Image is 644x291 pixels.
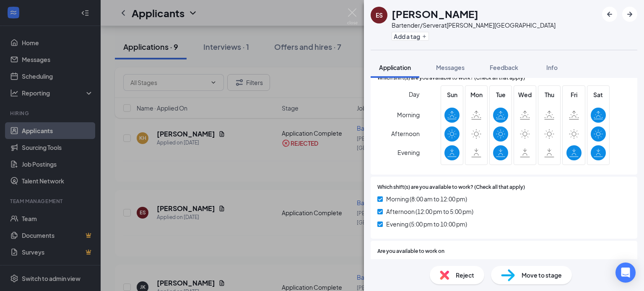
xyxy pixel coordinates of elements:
[377,74,525,82] span: Which shift(s) are you available to work? (Check all that apply)
[591,90,606,99] span: Sat
[376,11,383,19] div: ES
[392,7,478,21] h1: [PERSON_NAME]
[625,9,635,19] svg: ArrowRight
[392,21,556,29] div: Bartender/Server at [PERSON_NAME][GEOGRAPHIC_DATA]
[386,194,467,203] span: Morning (8:00 am to 12:00 pm)
[444,90,460,99] span: Sun
[409,90,420,99] span: Day
[490,64,518,71] span: Feedback
[542,90,557,99] span: Thu
[469,90,484,99] span: Mon
[422,34,427,39] svg: Plus
[377,247,444,255] span: Are you available to work on
[377,183,525,191] span: Which shift(s) are you available to work? (Check all that apply)
[391,126,420,141] span: Afternoon
[566,90,582,99] span: Fri
[456,270,474,280] span: Reject
[397,107,420,122] span: Morning
[379,64,411,71] span: Application
[615,263,636,283] div: Open Intercom Messenger
[493,90,508,99] span: Tue
[517,90,532,99] span: Wed
[622,7,637,22] button: ArrowRight
[386,219,467,229] span: Evening (5:00 pm to 10:00 pm)
[436,64,465,71] span: Messages
[602,7,617,22] button: ArrowLeftNew
[605,9,615,19] svg: ArrowLeftNew
[386,207,473,216] span: Afternoon (12:00 pm to 5:00 pm)
[397,145,420,160] span: Evening
[392,32,429,41] button: PlusAdd a tag
[386,259,416,268] span: Weekends
[546,64,558,71] span: Info
[522,270,562,280] span: Move to stage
